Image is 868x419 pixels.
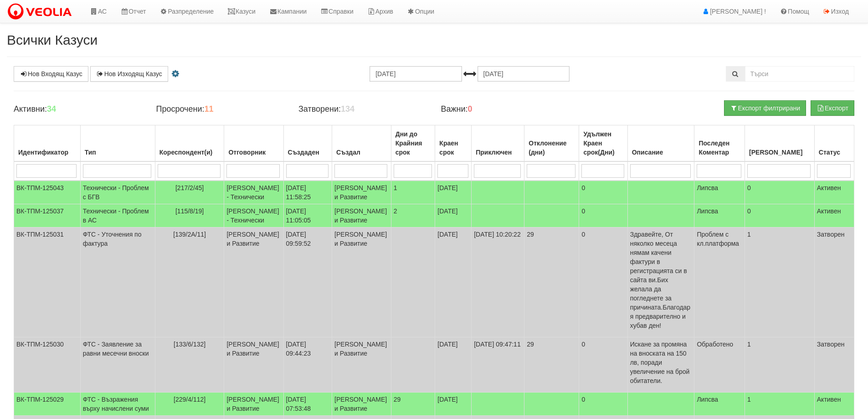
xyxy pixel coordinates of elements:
span: Проблем с кл.платформа [697,231,739,247]
th: Брой Файлове: No sort applied, activate to apply an ascending sort [745,125,815,162]
div: Кореспондент(и) [158,146,222,159]
td: [DATE] 09:44:23 [283,337,332,393]
td: ВК-ТПМ-125031 [14,228,81,337]
td: [DATE] 07:53:48 [283,393,332,416]
td: 1 [745,337,815,393]
td: [DATE] [435,337,472,393]
td: 1 [745,228,815,337]
td: 29 [524,337,579,393]
div: Създаден [286,146,330,159]
span: Липсва [697,184,718,191]
p: Искане за промяна на вноската на 150 лв, поради увеличение на брой обитатели. [630,340,692,385]
td: ВК-ТПМ-125029 [14,393,81,416]
h4: Активни: [14,105,142,114]
th: Отговорник: No sort applied, activate to apply an ascending sort [224,125,283,162]
td: [DATE] [435,181,472,204]
span: [217/2/45] [175,184,204,191]
th: Отклонение (дни): No sort applied, activate to apply an ascending sort [524,125,579,162]
h4: Просрочени: [156,105,284,114]
button: Експорт [811,100,854,116]
td: 0 [579,337,627,393]
td: [DATE] [435,204,472,228]
th: Краен срок: No sort applied, activate to apply an ascending sort [435,125,472,162]
td: 0 [579,393,627,416]
b: 34 [47,104,56,114]
td: [DATE] [435,228,472,337]
td: ВК-ТПМ-125030 [14,337,81,393]
img: VeoliaLogo.png [7,2,76,21]
div: Описание [630,146,692,159]
td: ФТС - Възражения върху начислени суми [80,393,155,416]
span: 2 [394,207,397,215]
td: [PERSON_NAME] и Развитие [332,228,391,337]
td: [PERSON_NAME] и Развитие [224,393,283,416]
span: Липсва [697,396,718,403]
td: ФТС - Заявление за равни месечни вноски [80,337,155,393]
td: [PERSON_NAME] и Развитие [224,228,283,337]
td: [PERSON_NAME] - Технически [224,204,283,228]
div: Дни до Крайния срок [394,128,433,159]
td: [DATE] 11:05:05 [283,204,332,228]
td: 29 [524,228,579,337]
a: Нов Изходящ Казус [90,66,168,82]
b: 11 [204,104,213,114]
div: Създал [334,146,389,159]
td: ФТС - Уточнения по фактура [80,228,155,337]
td: 1 [745,393,815,416]
th: Удължен Краен срок(Дни): No sort applied, activate to apply an ascending sort [579,125,627,162]
h4: Важни: [441,105,569,114]
div: Отговорник [226,146,281,159]
th: Идентификатор: No sort applied, activate to apply an ascending sort [14,125,81,162]
a: Нов Входящ Казус [14,66,88,82]
th: Приключен: No sort applied, activate to apply an ascending sort [472,125,524,162]
td: 0 [579,181,627,204]
td: [DATE] [435,393,472,416]
td: [PERSON_NAME] - Технически [224,181,283,204]
td: [DATE] 10:20:22 [472,228,524,337]
td: [PERSON_NAME] и Развитие [332,337,391,393]
td: [DATE] 11:58:25 [283,181,332,204]
th: Кореспондент(и): No sort applied, activate to apply an ascending sort [155,125,224,162]
div: Последен Коментар [697,137,742,159]
h4: Затворени: [298,105,427,114]
span: [133/6/132] [174,341,205,348]
td: Активен [814,393,854,416]
td: Затворен [814,228,854,337]
th: Дни до Крайния срок: No sort applied, activate to apply an ascending sort [391,125,435,162]
th: Статус: No sort applied, activate to apply an ascending sort [814,125,854,162]
td: 0 [745,204,815,228]
td: Технически - Проблем с БГВ [80,181,155,204]
td: ВК-ТПМ-125043 [14,181,81,204]
div: Тип [83,146,153,159]
td: [PERSON_NAME] и Развитие [332,204,391,228]
div: Отклонение (дни) [527,137,576,159]
td: [DATE] 09:47:11 [472,337,524,393]
span: [115/8/19] [175,207,204,215]
td: ВК-ТПМ-125037 [14,204,81,228]
td: Активен [814,204,854,228]
td: 0 [579,228,627,337]
b: 0 [468,104,473,114]
i: Настройки [170,71,181,77]
input: Търсене по Идентификатор, Бл/Вх/Ап, Тип, Описание, Моб. Номер, Имейл, Файл, Коментар, [745,66,854,82]
th: Създал: No sort applied, activate to apply an ascending sort [332,125,391,162]
span: 29 [394,396,401,403]
span: Обработено [697,341,733,348]
span: [229/4/112] [174,396,205,403]
td: Технически - Проблем в АС [80,204,155,228]
div: [PERSON_NAME] [747,146,812,159]
td: [PERSON_NAME] и Развитие [224,337,283,393]
span: 1 [394,184,397,191]
div: Идентификатор [16,146,78,159]
button: Експорт филтрирани [724,100,806,116]
div: Приключен [474,146,522,159]
div: Статус [817,146,852,159]
h2: Всички Казуси [7,32,861,47]
th: Описание: No sort applied, activate to apply an ascending sort [627,125,694,162]
th: Създаден: No sort applied, activate to apply an ascending sort [283,125,332,162]
td: 0 [579,204,627,228]
span: Липсва [697,207,718,215]
p: Здравейте, От няколко месеца нямам качени фактури в регистрацията си в сайта ви.Бих желала да пог... [630,230,692,330]
th: Последен Коментар: No sort applied, activate to apply an ascending sort [694,125,745,162]
td: 0 [745,181,815,204]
